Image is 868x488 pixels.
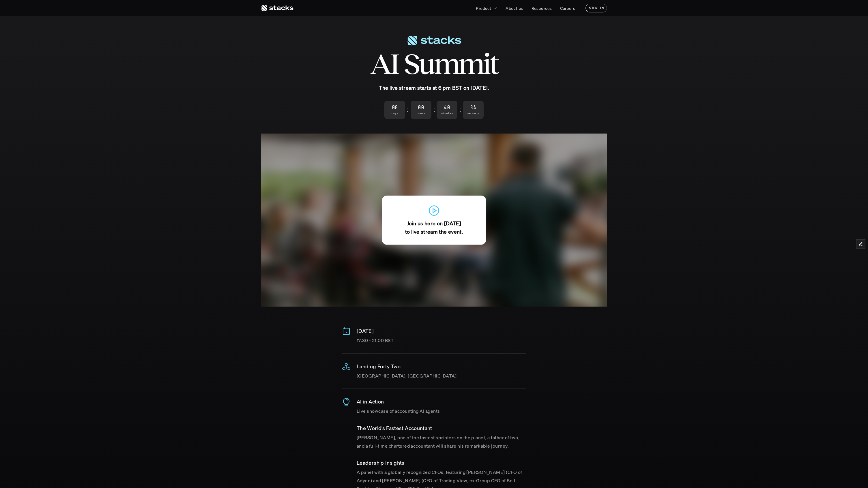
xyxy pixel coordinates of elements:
[384,105,405,110] span: 08
[433,106,435,113] strong: :
[405,228,463,235] strong: to live stream the event.
[379,84,489,91] strong: The live stream starts at 6 pm BST on [DATE].
[585,4,607,12] a: SIGN IN
[384,112,405,115] span: Days
[502,3,526,13] a: About us
[370,51,498,77] h1: AI Summit
[411,105,431,110] span: 00
[528,3,555,13] a: Resources
[357,372,526,380] p: [GEOGRAPHIC_DATA], [GEOGRAPHIC_DATA]
[589,6,604,10] p: SIGN IN
[463,105,484,110] span: 34
[506,5,523,11] p: About us
[557,3,579,13] a: Careers
[357,433,526,450] p: [PERSON_NAME], one of the fastest sprinters on the planet, a father of two, and a full-time chart...
[532,5,552,11] p: Resources
[856,240,865,248] button: Edit Framer Content
[463,112,484,115] span: Seconds
[459,106,461,113] strong: :
[406,106,409,113] strong: :
[476,5,491,11] p: Product
[437,112,457,115] span: Minutes
[411,112,431,115] span: Hours
[437,105,457,110] span: 40
[357,424,526,432] p: ​The World’s Fastest Accountant
[357,362,526,371] p: Landing Forty Two
[407,220,461,227] strong: Join us here on [DATE]
[357,459,526,467] p: ​Leadership Insights
[357,327,526,335] p: [DATE]
[560,5,575,11] p: Careers
[357,336,526,345] p: 17:30 - 21:00 BST
[357,407,526,415] p: Live showcase of accounting AI agents
[357,397,526,406] p: AI in Action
